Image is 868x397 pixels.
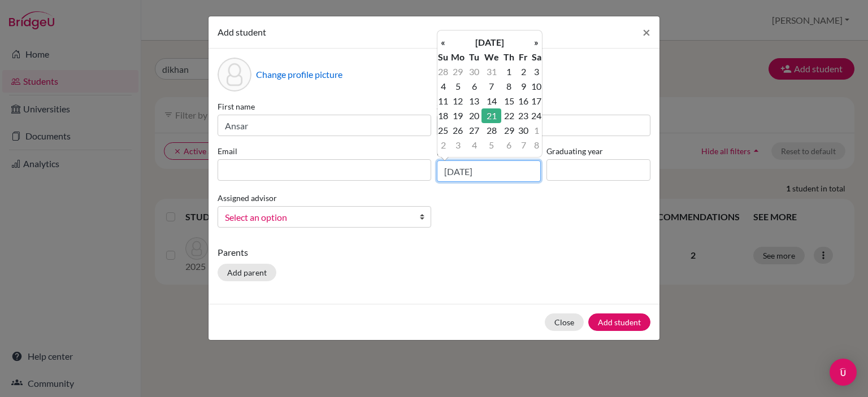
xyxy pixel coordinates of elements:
[481,64,501,79] td: 31
[633,16,659,48] button: Close
[437,138,449,152] td: 2
[481,123,501,138] td: 28
[531,123,542,138] td: 1
[531,35,542,50] th: »
[437,64,449,79] td: 28
[467,108,481,123] td: 20
[437,160,541,182] input: dd/mm/yyyy
[218,145,431,157] label: Email
[501,94,516,108] td: 15
[531,79,542,94] td: 10
[467,123,481,138] td: 27
[449,108,467,123] td: 19
[517,138,531,152] td: 7
[218,58,251,91] div: Profile picture
[517,123,531,138] td: 30
[467,94,481,108] td: 13
[449,50,467,64] th: Mo
[225,210,409,225] span: Select an option
[501,79,516,94] td: 8
[467,138,481,152] td: 4
[546,145,650,157] label: Graduating year
[449,94,467,108] td: 12
[545,313,584,331] button: Close
[517,94,531,108] td: 16
[218,27,266,37] span: Add student
[531,108,542,123] td: 24
[437,108,449,123] td: 18
[501,123,516,138] td: 29
[449,35,531,50] th: [DATE]
[517,79,531,94] td: 9
[517,64,531,79] td: 2
[501,64,516,79] td: 1
[830,359,857,386] div: Open Intercom Messenger
[481,108,501,123] td: 21
[467,79,481,94] td: 6
[481,94,501,108] td: 14
[437,79,449,94] td: 4
[218,192,277,204] label: Assigned advisor
[588,313,650,331] button: Add student
[467,64,481,79] td: 30
[449,64,467,79] td: 29
[531,50,542,64] th: Sa
[531,94,542,108] td: 17
[437,35,449,50] th: «
[467,50,481,64] th: Tu
[501,50,516,64] th: Th
[501,108,516,123] td: 22
[437,50,449,64] th: Su
[449,123,467,138] td: 26
[437,123,449,138] td: 25
[643,24,650,40] span: ×
[481,79,501,94] td: 7
[481,138,501,152] td: 5
[218,101,431,112] label: First name
[218,264,276,281] button: Add parent
[531,138,542,152] td: 8
[481,50,501,64] th: We
[517,50,531,64] th: Fr
[449,79,467,94] td: 5
[437,94,449,108] td: 11
[501,138,516,152] td: 6
[531,64,542,79] td: 3
[437,101,650,112] label: Surname
[218,246,650,259] p: Parents
[517,108,531,123] td: 23
[449,138,467,152] td: 3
